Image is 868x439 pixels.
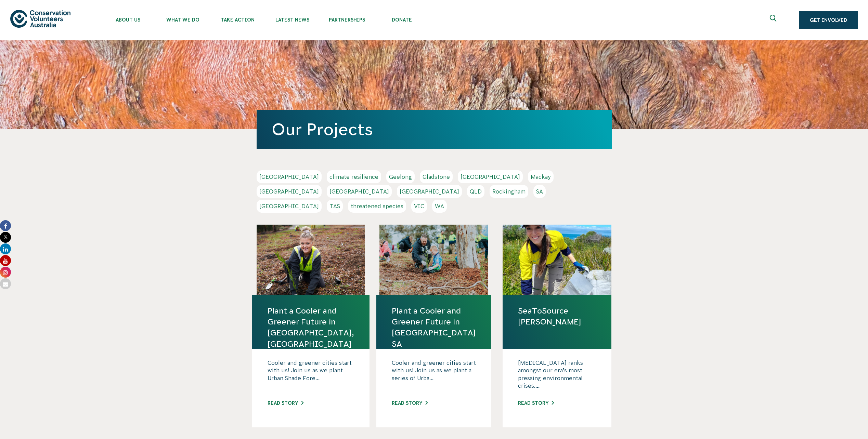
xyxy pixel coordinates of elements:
[101,17,155,23] span: About Us
[268,400,303,406] a: Read story
[265,17,320,23] span: Latest News
[348,200,406,213] a: threatened species
[257,170,322,183] a: [GEOGRAPHIC_DATA]
[210,17,265,23] span: Take Action
[257,185,322,198] a: [GEOGRAPHIC_DATA]
[799,11,858,29] a: Get Involved
[392,305,476,349] a: Plant a Cooler and Greener Future in [GEOGRAPHIC_DATA] SA
[432,200,447,213] a: WA
[518,400,554,406] a: Read story
[374,17,429,23] span: Donate
[386,170,415,183] a: Geelong
[397,185,462,198] a: [GEOGRAPHIC_DATA]
[770,15,778,26] span: Expand search box
[320,17,374,23] span: Partnerships
[766,12,782,28] button: Expand search box Close search box
[327,185,392,198] a: [GEOGRAPHIC_DATA]
[518,359,596,393] p: [MEDICAL_DATA] ranks amongst our era’s most pressing environmental crises....
[327,200,343,213] a: TAS
[420,170,453,183] a: Gladstone
[272,120,373,138] a: Our Projects
[268,305,354,349] a: Plant a Cooler and Greener Future in [GEOGRAPHIC_DATA], [GEOGRAPHIC_DATA]
[10,10,70,27] img: logo.svg
[528,170,554,183] a: Mackay
[518,305,596,327] a: SeaToSource [PERSON_NAME]
[268,359,354,393] p: Cooler and greener cities start with us! Join us as we plant Urban Shade Fore...
[257,200,322,213] a: [GEOGRAPHIC_DATA]
[458,170,523,183] a: [GEOGRAPHIC_DATA]
[392,400,428,406] a: Read story
[327,170,381,183] a: climate resilience
[392,359,476,393] p: Cooler and greener cities start with us! Join us as we plant a series of Urba...
[490,185,528,198] a: Rockingham
[467,185,484,198] a: QLD
[533,185,546,198] a: SA
[411,200,427,213] a: VIC
[155,17,210,23] span: What We Do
